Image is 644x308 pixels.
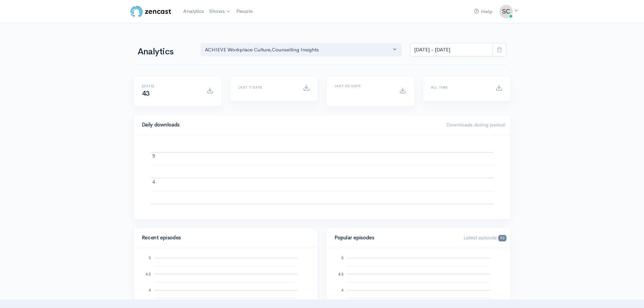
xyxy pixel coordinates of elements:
h4: Daily downloads [142,122,438,128]
h1: Analytics [138,47,192,57]
h4: Recent episodes [142,235,306,241]
div: ACHIEVE Workplace Culture , Counselling Insights [205,46,391,54]
text: 4 [341,288,343,292]
input: analytics date range selector [410,43,493,57]
a: Help [471,4,495,19]
button: ACHIEVE Workplace Culture, Counselling Insights [200,43,402,57]
text: 4.5 [338,272,343,276]
span: Downloads during period: [446,121,506,128]
h6: Last 7 days [238,86,295,89]
a: Shows [207,4,234,19]
img: ... [499,5,513,18]
h6: [DATE] [142,84,198,88]
text: 4 [148,288,150,292]
text: 4.5 [145,272,150,276]
text: 5 [341,256,343,260]
text: 5 [152,153,155,159]
span: 90 [498,235,506,241]
h4: Popular episodes [335,235,456,241]
span: Latest episode: [463,234,506,241]
text: 5 [148,256,150,260]
h6: Last 30 days [335,84,391,88]
a: People [234,4,255,19]
a: Analytics [181,4,207,19]
svg: A chart. [142,143,502,211]
span: 43 [142,89,150,98]
h6: All time [431,86,487,89]
img: ZenCast Logo [129,5,172,18]
text: 4 [152,179,155,184]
